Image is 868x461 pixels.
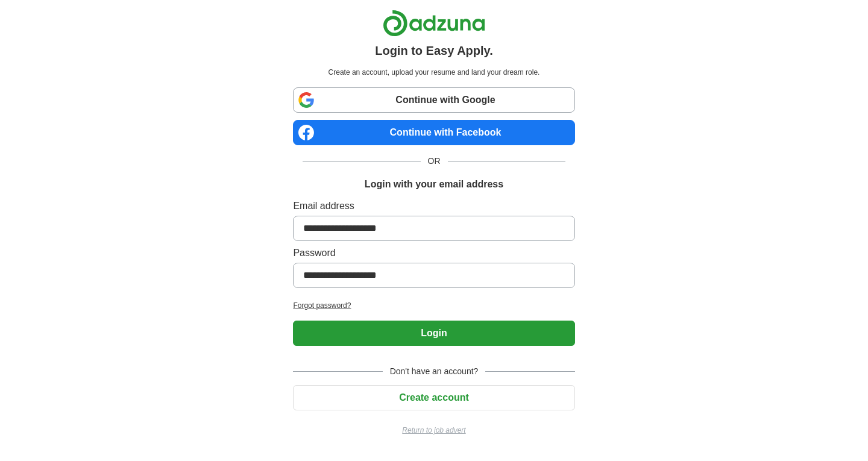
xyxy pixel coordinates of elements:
[383,10,485,37] img: Adzuna logo
[293,392,574,403] a: Create account
[293,300,574,311] a: Forgot password?
[421,155,448,168] span: OR
[295,67,572,78] p: Create an account, upload your resume and land your dream role.
[293,246,574,260] label: Password
[375,42,493,60] h1: Login to Easy Apply.
[293,87,574,113] a: Continue with Google
[383,365,486,378] span: Don't have an account?
[293,321,574,346] button: Login
[293,385,574,410] button: Create account
[293,199,574,213] label: Email address
[365,177,503,192] h1: Login with your email address
[293,425,574,436] a: Return to job advert
[293,120,574,145] a: Continue with Facebook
